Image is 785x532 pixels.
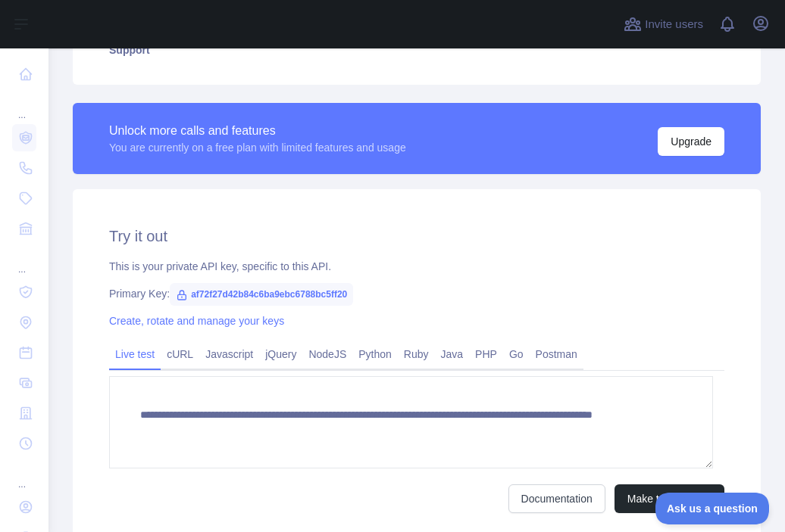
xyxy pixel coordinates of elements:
[352,342,398,366] a: Python
[109,122,406,140] div: Unlock more calls and features
[503,342,530,366] a: Go
[12,460,36,490] div: ...
[109,140,406,155] div: You are currently on a free plan with limited features and usage
[12,91,36,121] div: ...
[109,226,724,247] h2: Try it out
[508,484,605,513] a: Documentation
[109,315,284,327] a: Create, rotate and manage your keys
[655,493,770,524] iframe: Toggle Customer Support
[302,342,352,366] a: NodeJS
[435,342,470,366] a: Java
[398,342,435,366] a: Ruby
[259,342,302,366] a: jQuery
[161,342,199,366] a: cURL
[469,342,503,366] a: PHP
[645,16,703,33] span: Invite users
[170,283,353,306] span: af72f27d42b84c6ba9ebc6788bc5ff20
[199,342,259,366] a: Javascript
[91,33,743,67] a: Support
[658,127,724,156] button: Upgrade
[615,484,724,513] button: Make test request
[12,245,36,275] div: ...
[109,259,724,274] div: This is your private API key, specific to this API.
[621,12,706,36] button: Invite users
[109,342,161,366] a: Live test
[109,286,724,301] div: Primary Key:
[530,342,583,366] a: Postman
